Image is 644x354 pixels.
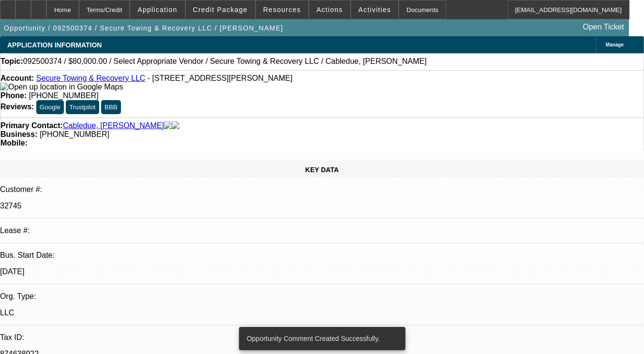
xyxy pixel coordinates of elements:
[606,42,624,47] span: Manage
[0,91,27,100] strong: Phone:
[0,83,123,91] a: View Google Maps
[309,0,350,19] button: Actions
[256,0,308,19] button: Resources
[0,130,37,138] strong: Business:
[263,6,301,14] span: Resources
[7,41,102,49] span: APPLICATION INFORMATION
[0,57,23,66] strong: Topic:
[172,121,180,130] img: linkedin-icon.png
[101,100,121,114] button: BBB
[0,74,34,82] strong: Account:
[137,6,177,14] span: Application
[305,166,339,174] span: KEY DATA
[29,91,99,100] span: [PHONE_NUMBER]
[0,121,63,130] strong: Primary Contact:
[66,100,99,114] button: Trustpilot
[239,327,402,350] div: Opportunity Comment Created Successfully.
[63,121,164,130] a: Cabledue, [PERSON_NAME]
[0,103,34,111] strong: Reviews:
[316,6,343,14] span: Actions
[130,0,184,19] button: Application
[164,121,172,130] img: facebook-icon.png
[36,74,146,82] a: Secure Towing & Recovery LLC
[4,24,284,32] span: Opportunity / 092500374 / Secure Towing & Recovery LLC / [PERSON_NAME]
[579,19,628,35] a: Open Ticket
[0,139,28,147] strong: Mobile:
[148,74,293,82] span: - [STREET_ADDRESS][PERSON_NAME]
[36,100,64,114] button: Google
[193,6,248,14] span: Credit Package
[23,57,427,66] span: 092500374 / $80,000.00 / Select Appropriate Vendor / Secure Towing & Recovery LLC / Cabledue, [PE...
[359,6,391,14] span: Activities
[186,0,255,19] button: Credit Package
[0,83,123,91] img: Open up location in Google Maps
[351,0,399,19] button: Activities
[40,130,109,138] span: [PHONE_NUMBER]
